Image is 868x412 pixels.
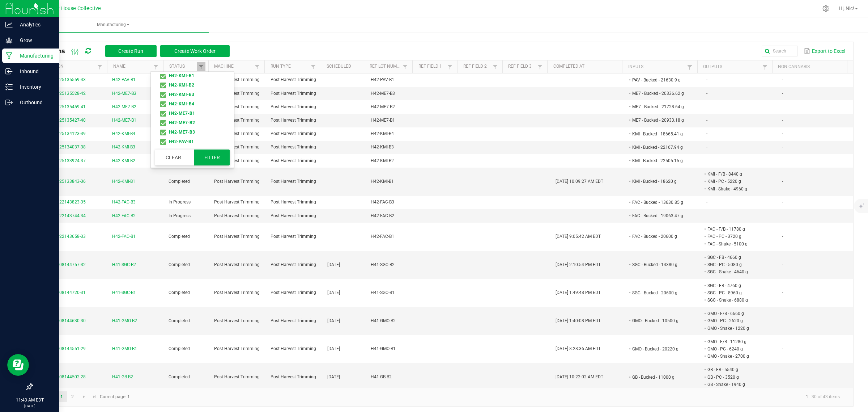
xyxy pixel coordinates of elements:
[508,64,536,70] a: Ref Field 3Sortable
[112,144,135,151] span: H42-KMI-B3
[706,345,766,353] li: GMO - PC - 6240 g
[631,144,691,151] li: KMI - Bucked - 22167.94 g
[371,318,396,323] span: H41-GMO-B2
[155,150,191,165] button: Clear
[112,318,137,324] span: H41-GMO-B2
[214,234,260,239] span: Post Harvest Trimming
[702,209,778,223] td: -
[112,374,133,381] span: H41-GB-B2
[706,381,766,388] li: GB - Shake - 1940 g
[112,157,135,164] span: H42-KMI-B2
[706,171,766,178] li: KMI - F/B - 8440 g
[371,213,394,218] span: H42-FAC-B2
[17,17,209,33] a: Manufacturing
[271,104,316,109] span: Post Harvest Trimming
[706,297,766,304] li: SGC - Shake - 6880 g
[821,5,830,12] div: Manage settings
[778,114,853,127] td: -
[5,52,13,59] inline-svg: Manufacturing
[112,199,136,206] span: H42-FAC-B3
[271,179,316,184] span: Post Harvest Trimming
[37,158,86,163] span: MP-20250925133924-37
[79,391,89,402] a: Go to the next page
[706,254,766,261] li: SGC - FB - 4660 g
[37,104,86,109] span: MP-20250925135459-41
[56,391,67,402] a: Page 1
[706,261,766,268] li: SGC - PC - 5080 g
[702,141,778,154] td: -
[706,317,766,324] li: GMO - PC - 2620 g
[37,234,86,239] span: MP-20250922143658-33
[37,318,86,323] span: MP-20250908144630-30
[839,5,854,11] span: Hi, Nic!
[697,60,772,73] th: Outputs
[169,374,190,379] span: Completed
[371,77,394,82] span: H42-PAV-B1
[271,158,316,163] span: Post Harvest Trimming
[134,391,846,403] kendo-pager-info: 1 - 30 of 43 items
[13,20,56,29] p: Analytics
[401,62,409,71] a: Filter
[772,60,847,73] th: Non Cannabis
[214,91,260,96] span: Post Harvest Trimming
[371,374,392,379] span: H41-GB-B2
[706,226,766,233] li: FAC - F/B - 11780 g
[706,353,766,360] li: GMO - Shake - 2700 g
[13,67,56,76] p: Inbound
[169,290,190,295] span: Completed
[214,374,260,379] span: Post Harvest Trimming
[37,290,86,295] span: MP-20250908144720-31
[271,234,316,239] span: Post Harvest Trimming
[778,251,853,279] td: -
[112,213,136,219] span: H42-FAC-B2
[169,199,191,205] span: In Progress
[556,234,601,239] span: [DATE] 9:05:42 AM EDT
[706,185,766,193] li: KMI - Shake - 4960 g
[370,64,401,70] a: Ref Lot NumberSortable
[706,338,766,345] li: GMO - F/B - 11280 g
[631,345,691,353] li: GMO - Bucked - 20220 g
[371,118,395,123] span: H42-ME7-B1
[112,76,136,83] span: H42-PAV-B1
[371,104,395,109] span: H42-ME7-B2
[37,131,86,136] span: MP-20250925134123-39
[327,318,340,323] span: [DATE]
[778,335,853,363] td: -
[271,91,316,96] span: Post Harvest Trimming
[622,60,697,73] th: Inputs
[113,64,152,70] a: NameSortable
[112,289,136,296] span: H41-SGC-B1
[112,261,136,268] span: H41-SGC-B2
[152,62,160,71] a: Filter
[271,131,316,136] span: Post Harvest Trimming
[271,64,309,70] a: Run TypeSortable
[327,64,361,70] a: ScheduledSortable
[631,117,691,124] li: ME7 - Bucked - 20933.18 g
[778,154,853,168] td: -
[371,91,395,96] span: H42-ME7-B3
[17,22,209,28] span: Manufacturing
[706,240,766,248] li: FAC - Shake - 5100 g
[553,64,620,70] a: Completed AtSortable
[112,233,136,240] span: H42-FAC-B1
[5,83,13,91] inline-svg: Inventory
[631,199,691,206] li: FAC - Bucked - 13630.85 g
[371,199,394,205] span: H42-FAC-B3
[5,21,13,28] inline-svg: Analytics
[631,212,691,219] li: FAC - Bucked - 19063.47 g
[214,262,260,267] span: Post Harvest Trimming
[214,346,260,351] span: Post Harvest Trimming
[371,144,394,150] span: H42-KMI-B3
[271,118,316,123] span: Post Harvest Trimming
[327,290,340,295] span: [DATE]
[556,290,601,295] span: [DATE] 1:49:48 PM EDT
[327,262,340,267] span: [DATE]
[112,130,135,137] span: H42-KMI-B4
[174,48,216,54] span: Create Work Order
[631,76,691,84] li: PAV - Bucked - 21630.9 g
[118,48,143,54] span: Create Run
[556,318,601,323] span: [DATE] 1:40:08 PM EDT
[214,290,260,295] span: Post Harvest Trimming
[214,104,260,109] span: Post Harvest Trimming
[778,87,853,100] td: -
